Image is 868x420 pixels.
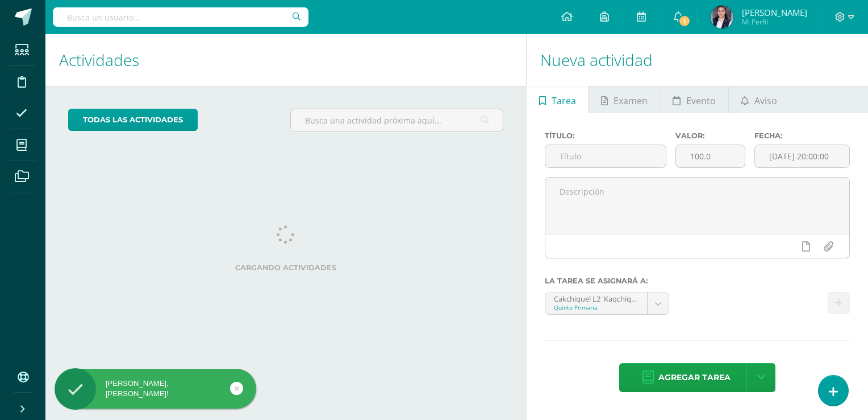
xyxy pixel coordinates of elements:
[291,109,503,131] input: Busca una actividad próxima aquí...
[675,131,745,140] label: Valor:
[554,293,639,303] div: Cakchiquel L2 'Kaqchiquel L2'
[711,6,733,28] img: 07998e3a003b75678539ed9da100f3a7.png
[545,145,666,167] input: Título
[614,87,648,114] span: Examen
[676,145,744,167] input: Puntos máximos
[742,17,807,27] span: Mi Perfil
[742,7,807,18] span: [PERSON_NAME]
[68,109,198,131] a: todas las Actividades
[545,277,850,285] label: La tarea se asignará a:
[678,15,691,27] span: 1
[545,131,666,140] label: Título:
[527,86,588,113] a: Tarea
[754,131,850,140] label: Fecha:
[686,87,716,114] span: Evento
[545,293,669,314] a: Cakchiquel L2 'Kaqchiquel L2'Quinto Primaria
[729,86,790,113] a: Aviso
[53,7,308,27] input: Busca un usuario...
[660,86,728,113] a: Evento
[589,86,660,113] a: Examen
[59,34,512,86] h1: Actividades
[658,364,731,392] span: Agregar tarea
[554,303,639,311] div: Quinto Primaria
[552,87,576,114] span: Tarea
[55,378,256,399] div: [PERSON_NAME], [PERSON_NAME]!
[540,34,854,86] h1: Nueva actividad
[754,87,777,114] span: Aviso
[68,263,503,272] label: Cargando actividades
[755,145,849,167] input: Fecha de entrega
